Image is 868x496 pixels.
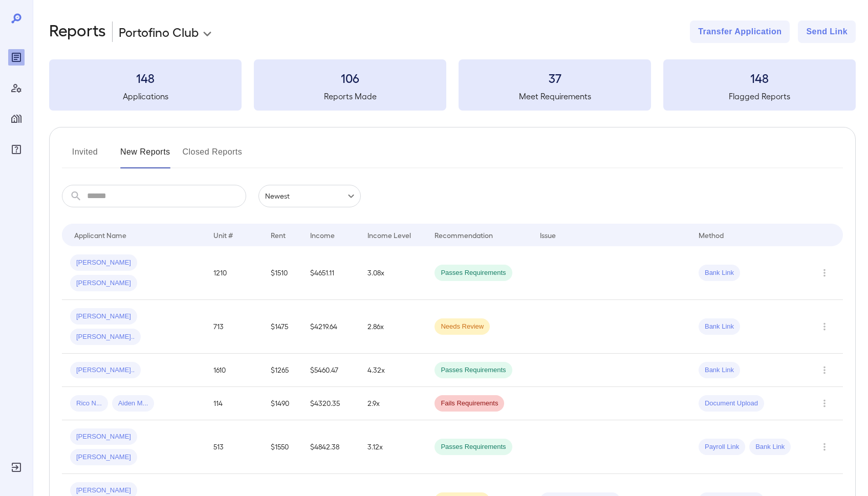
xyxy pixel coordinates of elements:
[258,185,361,207] div: Newest
[263,354,302,387] td: $1265
[816,439,833,455] button: Row Actions
[816,362,833,378] button: Row Actions
[302,300,359,354] td: $4219.64
[49,70,242,86] h3: 148
[359,420,426,474] td: 3.12x
[302,420,359,474] td: $4842.38
[8,80,25,96] div: Manage Users
[302,387,359,420] td: $4320.35
[70,486,137,495] span: [PERSON_NAME]
[359,300,426,354] td: 2.86x
[263,246,302,300] td: $1510
[8,141,25,158] div: FAQ
[435,399,504,408] span: Fails Requirements
[213,229,233,241] div: Unit #
[49,20,106,43] h2: Reports
[663,90,856,102] h5: Flagged Reports
[435,365,512,375] span: Passes Requirements
[663,70,856,86] h3: 148
[49,59,856,111] summary: 148Applications106Reports Made37Meet Requirements148Flagged Reports
[205,246,263,300] td: 1210
[699,442,745,452] span: Payroll Link
[112,399,155,408] span: Aiden M...
[749,442,791,452] span: Bank Link
[359,354,426,387] td: 4.32x
[254,90,446,102] h5: Reports Made
[205,354,263,387] td: 1610
[699,268,740,278] span: Bank Link
[699,229,724,241] div: Method
[459,70,651,86] h3: 37
[690,20,790,43] button: Transfer Application
[49,90,242,102] h5: Applications
[263,300,302,354] td: $1475
[205,387,263,420] td: 114
[70,432,137,442] span: [PERSON_NAME]
[435,229,493,241] div: Recommendation
[798,20,856,43] button: Send Link
[70,312,137,321] span: [PERSON_NAME]
[816,318,833,335] button: Row Actions
[459,90,651,102] h5: Meet Requirements
[540,229,556,241] div: Issue
[816,265,833,281] button: Row Actions
[271,229,287,241] div: Rent
[120,144,170,168] button: New Reports
[302,354,359,387] td: $5460.47
[8,49,25,66] div: Reports
[254,70,446,86] h3: 106
[70,399,108,408] span: Rico N...
[699,322,740,332] span: Bank Link
[8,459,25,476] div: Log Out
[74,229,126,241] div: Applicant Name
[263,420,302,474] td: $1550
[359,246,426,300] td: 3.08x
[699,399,764,408] span: Document Upload
[435,442,512,452] span: Passes Requirements
[205,300,263,354] td: 713
[62,144,108,168] button: Invited
[435,322,490,332] span: Needs Review
[70,452,137,462] span: [PERSON_NAME]
[302,246,359,300] td: $4651.11
[310,229,335,241] div: Income
[70,365,141,375] span: [PERSON_NAME]..
[70,278,137,288] span: [PERSON_NAME]
[70,332,141,342] span: [PERSON_NAME]..
[816,395,833,412] button: Row Actions
[359,387,426,420] td: 2.9x
[263,387,302,420] td: $1490
[699,365,740,375] span: Bank Link
[183,144,243,168] button: Closed Reports
[205,420,263,474] td: 513
[367,229,411,241] div: Income Level
[70,258,137,268] span: [PERSON_NAME]
[435,268,512,278] span: Passes Requirements
[8,111,25,127] div: Manage Properties
[119,24,199,40] p: Portofino Club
